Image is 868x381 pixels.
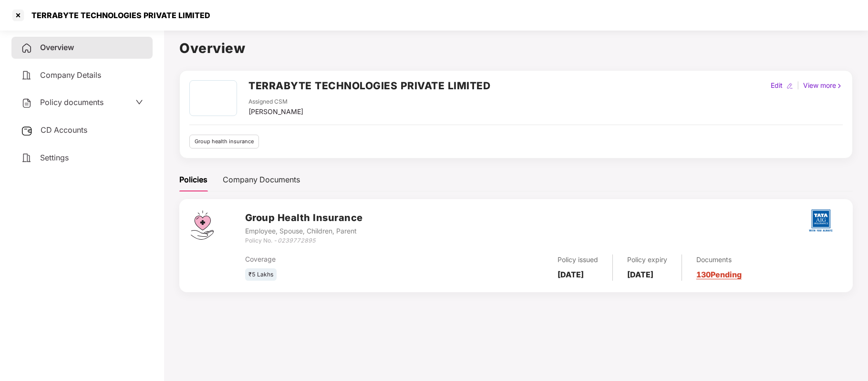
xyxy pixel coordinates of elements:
div: Policies [179,174,207,186]
div: Policy No. - [245,236,363,245]
span: down [135,98,143,106]
i: 0239772895 [278,237,316,244]
span: Settings [40,153,69,162]
img: svg+xml;base64,PHN2ZyB4bWxucz0iaHR0cDovL3d3dy53My5vcmcvMjAwMC9zdmciIHdpZHRoPSIyNCIgaGVpZ2h0PSIyNC... [21,152,32,164]
img: svg+xml;base64,PHN2ZyB4bWxucz0iaHR0cDovL3d3dy53My5vcmcvMjAwMC9zdmciIHdpZHRoPSIyNCIgaGVpZ2h0PSIyNC... [21,42,32,54]
div: Edit [769,80,785,91]
h2: TERRABYTE TECHNOLOGIES PRIVATE LIMITED [248,78,490,94]
div: View more [801,80,845,91]
div: Policy expiry [627,254,667,265]
img: svg+xml;base64,PHN2ZyB4bWxucz0iaHR0cDovL3d3dy53My5vcmcvMjAwMC9zdmciIHdpZHRoPSIyNCIgaGVpZ2h0PSIyNC... [21,70,32,81]
div: | [795,80,801,91]
img: svg+xml;base64,PHN2ZyB4bWxucz0iaHR0cDovL3d3dy53My5vcmcvMjAwMC9zdmciIHdpZHRoPSIyNCIgaGVpZ2h0PSIyNC... [21,97,32,109]
div: Assigned CSM [248,97,303,106]
span: Company Details [40,70,101,80]
b: [DATE] [558,270,584,279]
div: Group health insurance [189,135,259,148]
span: Overview [40,42,74,52]
div: Company Documents [223,174,300,186]
img: rightIcon [836,83,843,89]
h1: Overview [179,38,853,59]
img: svg+xml;base64,PHN2ZyB4bWxucz0iaHR0cDovL3d3dy53My5vcmcvMjAwMC9zdmciIHdpZHRoPSI0Ny43MTQiIGhlaWdodD... [191,211,214,240]
div: Documents [696,254,742,265]
div: Coverage [245,254,444,265]
span: CD Accounts [41,125,87,135]
span: Policy documents [40,97,103,107]
div: TERRABYTE TECHNOLOGIES PRIVATE LIMITED [26,11,210,20]
img: svg+xml;base64,PHN2ZyB3aWR0aD0iMjUiIGhlaWdodD0iMjQiIHZpZXdCb3g9IjAgMCAyNSAyNCIgZmlsbD0ibm9uZSIgeG... [21,125,33,137]
div: ₹5 Lakhs [245,268,277,281]
img: editIcon [786,83,793,89]
img: tatag.png [804,204,837,237]
a: 130 Pending [696,270,742,279]
div: Policy issued [558,254,598,265]
div: [PERSON_NAME] [248,106,303,117]
div: Employee, Spouse, Children, Parent [245,226,363,236]
b: [DATE] [627,270,653,279]
h3: Group Health Insurance [245,211,363,225]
